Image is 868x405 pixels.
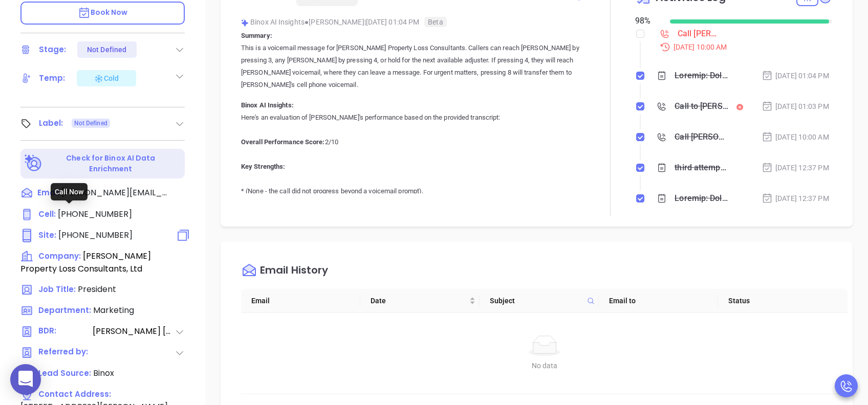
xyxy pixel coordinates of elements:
[675,68,728,83] div: Loremip: Dolo si a consectet adipisc eli Seddo Eiusmodt Inci Utlaboreetd. Magnaal eni admin Venia...
[762,101,829,112] div: [DATE] 01:03 PM
[38,230,56,240] span: Site :
[87,41,126,58] div: Not Defined
[78,7,128,17] span: Book Now
[249,360,839,371] div: No data
[371,295,467,306] span: Date
[38,209,56,219] span: Cell :
[38,251,81,261] span: Company:
[241,289,360,313] th: Email
[675,160,728,175] div: third attempt, no response.
[241,42,586,91] p: This is a voicemail message for [PERSON_NAME] Property Loss Consultants. Callers can reach [PERSO...
[762,193,829,204] div: [DATE] 12:37 PM
[93,367,114,379] span: Binox
[58,208,132,220] span: [PHONE_NUMBER]
[39,42,67,57] div: Stage:
[675,191,728,206] div: Loremip: Dolo si am consectet adipi elitsed doe Tempo Incididu Utla Etdoloremag. Aliquae admi ven...
[654,41,832,53] div: [DATE] 10:00 AM
[678,26,719,41] div: Call [PERSON_NAME] to follow up
[51,183,88,200] div: Call Now
[93,304,134,316] span: Marketing
[360,289,480,313] th: Date
[241,138,325,146] b: Overall Performance Score:
[37,187,61,200] span: Email:
[74,118,107,129] span: Not Defined
[38,305,91,316] span: Department:
[93,325,175,338] span: [PERSON_NAME] [PERSON_NAME]
[635,15,658,27] div: 98 %
[675,129,728,145] div: Call [PERSON_NAME] to follow up
[762,162,829,173] div: [DATE] 12:37 PM
[39,116,63,131] div: Label:
[25,154,42,172] img: Ai-Enrich-DaqCidB-.svg
[241,101,294,109] b: Binox AI Insights:
[424,17,446,27] span: Beta
[599,289,718,313] th: Email to
[94,72,119,84] div: Cold
[260,265,328,279] div: Email History
[241,163,285,170] b: Key Strengths:
[762,70,829,81] div: [DATE] 01:04 PM
[38,368,91,378] span: Lead Source:
[61,187,169,199] span: [PERSON_NAME][EMAIL_ADDRESS][DOMAIN_NAME]
[39,71,66,86] div: Temp:
[38,389,111,399] span: Contact Address:
[241,14,586,30] div: Binox AI Insights [PERSON_NAME] | [DATE] 01:04 PM
[490,295,583,306] span: Subject
[38,284,76,295] span: Job Title:
[718,289,837,313] th: Status
[58,229,133,241] span: [PHONE_NUMBER]
[20,250,151,275] span: [PERSON_NAME] Property Loss Consultants, Ltd
[675,99,728,114] div: Call to [PERSON_NAME]
[241,32,272,39] b: Summary:
[762,131,829,143] div: [DATE] 10:00 AM
[78,283,116,295] span: President
[38,346,92,359] span: Referred by:
[44,153,178,174] p: Check for Binox AI Data Enrichment
[241,19,249,27] img: svg%3e
[305,18,309,26] span: ●
[38,325,92,338] span: BDR:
